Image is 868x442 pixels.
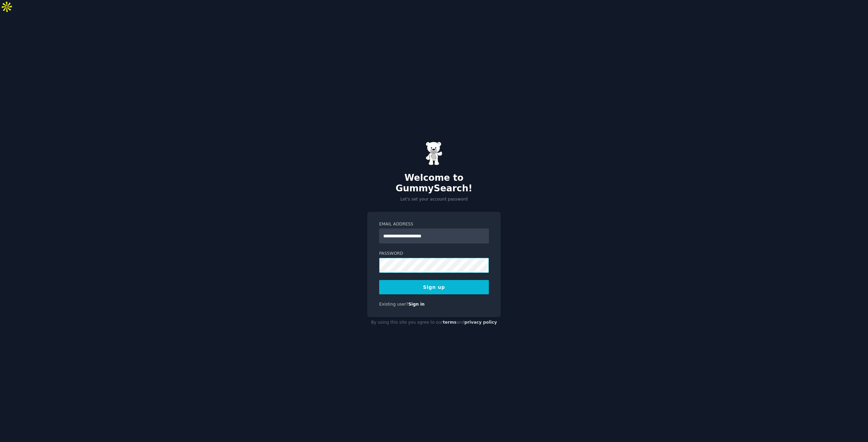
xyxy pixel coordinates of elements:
[408,302,425,307] a: Sign in
[367,317,501,328] div: By using this site you agree to our and
[379,221,489,227] label: Email Address
[379,280,489,294] button: Sign up
[367,196,501,203] p: Let's set your account password
[464,320,497,325] a: privacy policy
[379,302,408,307] span: Existing user?
[443,320,456,325] a: terms
[425,142,443,165] img: Gummy Bear
[367,173,501,194] h2: Welcome to GummySearch!
[379,251,489,257] label: Password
